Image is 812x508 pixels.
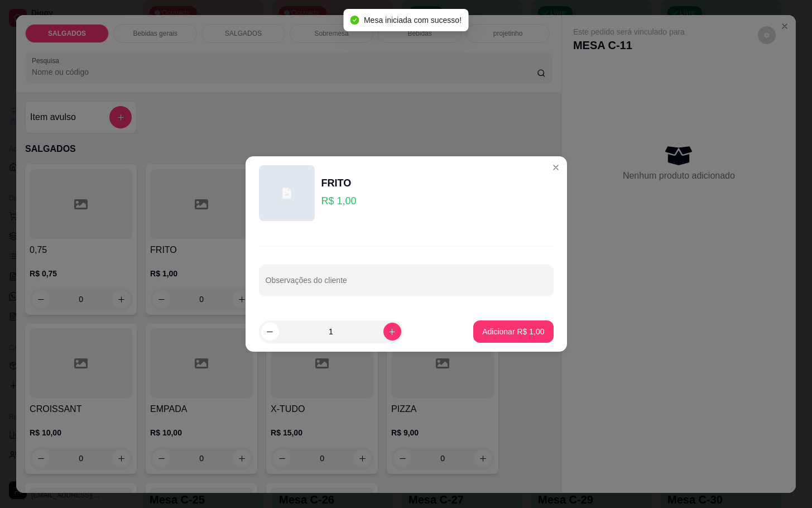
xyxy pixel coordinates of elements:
[383,323,401,341] button: increase-product-quantity
[321,193,357,209] p: R$ 1,00
[350,16,359,25] span: check-circle
[364,16,462,25] span: Mesa iniciada com sucesso!
[261,323,279,341] button: decrease-product-quantity
[321,175,357,191] div: FRITO
[482,326,544,337] p: Adicionar R$ 1,00
[266,279,547,290] input: Observações do cliente
[473,320,553,343] button: Adicionar R$ 1,00
[547,159,565,176] button: Close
